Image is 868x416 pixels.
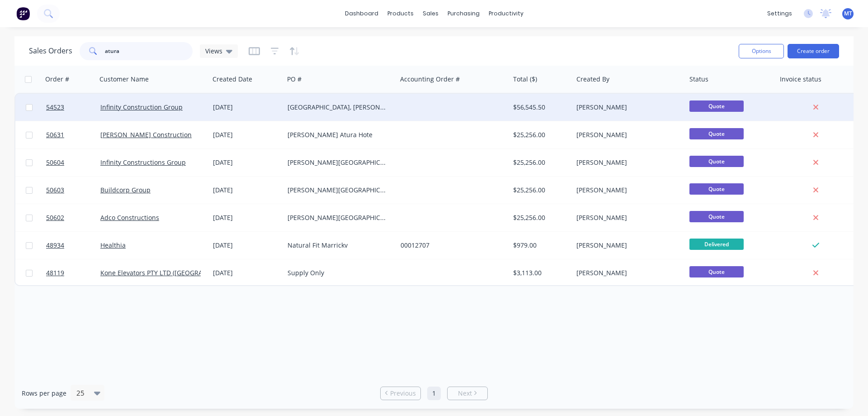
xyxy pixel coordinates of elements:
a: Infinity Constructions Group [100,158,186,167]
div: $56,545.50 [513,103,566,112]
a: Adco Constructions [100,213,159,222]
div: Natural Fit Marrickv [288,241,388,250]
div: productivity [484,7,528,20]
span: Views [205,46,222,56]
div: [DATE] [213,103,280,112]
a: 50631 [46,121,100,148]
a: Previous page [381,389,420,398]
span: Quote [689,211,744,222]
div: $979.00 [513,241,566,250]
div: sales [418,7,443,20]
a: Next page [448,389,487,398]
span: Next [458,389,472,398]
div: purchasing [443,7,484,20]
ul: Pagination [377,387,491,400]
span: 48119 [46,268,64,277]
div: Invoice status [780,75,821,84]
div: [DATE] [213,158,280,167]
div: [PERSON_NAME][GEOGRAPHIC_DATA] [288,213,388,222]
div: [PERSON_NAME] [576,103,677,112]
span: Previous [390,389,416,398]
div: Status [689,75,708,84]
a: 00012707 [401,241,429,249]
div: [PERSON_NAME] Atura Hote [288,130,388,139]
div: Supply Only [288,268,388,277]
div: [PERSON_NAME] [576,158,677,167]
input: Search... [105,42,193,60]
img: Factory [16,7,30,20]
a: Infinity Construction Group [100,103,183,111]
div: [DATE] [213,241,280,250]
a: 48119 [46,259,100,287]
div: [DATE] [213,186,280,195]
a: Page 1 is your current page [427,387,441,400]
span: 50604 [46,158,64,167]
a: Healthia [100,241,126,249]
div: $25,256.00 [513,186,566,195]
div: $25,256.00 [513,130,566,139]
span: Quote [689,183,744,195]
div: [PERSON_NAME] [576,130,677,139]
a: 48934 [46,232,100,259]
div: Created By [576,75,609,84]
span: 50602 [46,213,64,222]
div: Created Date [212,75,252,84]
div: Accounting Order # [400,75,460,84]
a: 54523 [46,94,100,121]
a: dashboard [340,7,383,20]
button: Create order [788,44,839,58]
span: 50631 [46,130,64,139]
div: [DATE] [213,213,280,222]
div: PO # [287,75,302,84]
span: Quote [689,266,744,277]
div: Total ($) [513,75,537,84]
span: 48934 [46,241,64,250]
div: Customer Name [99,75,149,84]
a: 50604 [46,149,100,176]
div: [PERSON_NAME][GEOGRAPHIC_DATA] [288,158,388,167]
span: 50603 [46,186,64,195]
span: Quote [689,156,744,167]
span: MT [844,10,852,18]
div: $25,256.00 [513,158,566,167]
span: 54523 [46,103,64,112]
div: [PERSON_NAME] [576,268,677,277]
div: $3,113.00 [513,268,566,277]
div: $25,256.00 [513,213,566,222]
div: [DATE] [213,268,280,277]
a: Buildcorp Group [100,186,151,194]
div: [PERSON_NAME] [576,241,677,250]
span: Quote [689,128,744,139]
a: 50603 [46,177,100,204]
div: settings [763,7,797,20]
span: Quote [689,100,744,112]
div: [PERSON_NAME][GEOGRAPHIC_DATA] [288,186,388,195]
a: [PERSON_NAME] Construction [100,130,192,139]
h1: Sales Orders [29,47,72,55]
a: Kone Elevators PTY LTD ([GEOGRAPHIC_DATA]) [100,268,239,277]
div: Order # [45,75,69,84]
a: 50602 [46,204,100,231]
div: [PERSON_NAME] [576,213,677,222]
button: Options [739,44,784,58]
div: [DATE] [213,130,280,139]
div: products [383,7,418,20]
div: [GEOGRAPHIC_DATA], [PERSON_NAME] [GEOGRAPHIC_DATA] [288,103,388,112]
span: Delivered [689,239,744,250]
div: [PERSON_NAME] [576,186,677,195]
span: Rows per page [22,389,66,398]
